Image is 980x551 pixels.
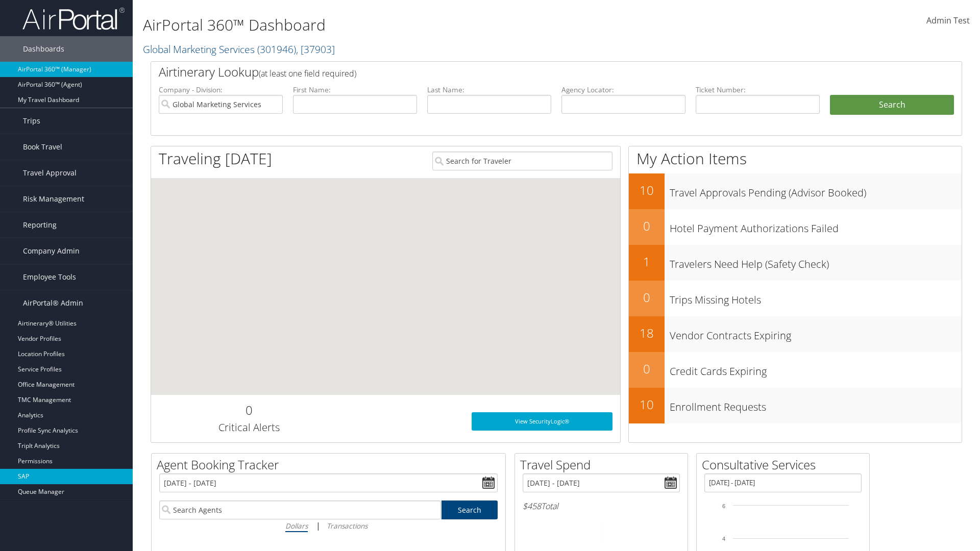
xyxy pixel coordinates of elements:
[670,181,962,200] h3: Travel Approvals Pending (Advisor Booked)
[23,264,76,290] span: Employee Tools
[427,85,551,95] label: Last Name:
[23,36,64,62] span: Dashboards
[157,456,505,473] h2: Agent Booking Tracker
[23,238,80,264] span: Company Admin
[442,500,498,519] a: Search
[670,288,962,307] h3: Trips Missing Hotels
[472,412,612,431] a: View SecurityLogic®
[629,388,962,423] a: 10Enrollment Requests
[327,521,367,531] i: Transactions
[629,209,962,245] a: 0Hotel Payment Authorizations Failed
[159,519,498,532] div: |
[629,217,665,235] h2: 0
[23,108,40,134] span: Trips
[830,95,954,115] button: Search
[670,252,962,271] h3: Travelers Need Help (Safety Check)
[670,216,962,236] h3: Hotel Payment Authorizations Failed
[159,420,339,435] h3: Critical Alerts
[23,290,83,316] span: AirPortal® Admin
[22,7,125,31] img: airportal-logo.png
[23,186,84,212] span: Risk Management
[629,352,962,388] a: 0Credit Cards Expiring
[670,359,962,379] h3: Credit Cards Expiring
[670,323,962,343] h3: Vendor Contracts Expiring
[629,148,962,169] h1: My Action Items
[629,281,962,316] a: 0Trips Missing Hotels
[629,182,665,199] h2: 10
[159,402,339,419] h2: 0
[143,14,694,36] h1: AirPortal 360™ Dashboard
[629,396,665,413] h2: 10
[296,42,335,56] span: , [ 37903 ]
[722,536,725,542] tspan: 4
[23,212,57,238] span: Reporting
[629,324,665,342] h2: 18
[257,42,296,56] span: ( 301946 )
[926,15,970,26] span: Admin Test
[159,500,441,519] input: Search Agents
[159,148,272,169] h1: Traveling [DATE]
[561,85,685,95] label: Agency Locator:
[259,68,356,79] span: (at least one field required)
[629,173,962,209] a: 10Travel Approvals Pending (Advisor Booked)
[523,500,680,512] h6: Total
[520,456,688,473] h2: Travel Spend
[670,395,962,414] h3: Enrollment Requests
[629,289,665,306] h2: 0
[629,245,962,281] a: 1Travelers Need Help (Safety Check)
[159,63,887,81] h2: Airtinerary Lookup
[523,500,541,512] span: $458
[285,521,308,531] i: Dollars
[702,456,869,473] h2: Consultative Services
[629,360,665,378] h2: 0
[722,503,725,509] tspan: 6
[23,134,62,160] span: Book Travel
[159,85,283,95] label: Company - Division:
[926,5,970,37] a: Admin Test
[629,316,962,352] a: 18Vendor Contracts Expiring
[696,85,820,95] label: Ticket Number:
[143,42,335,56] a: Global Marketing Services
[23,160,77,186] span: Travel Approval
[293,85,417,95] label: First Name:
[629,253,665,270] h2: 1
[432,152,612,170] input: Search for Traveler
